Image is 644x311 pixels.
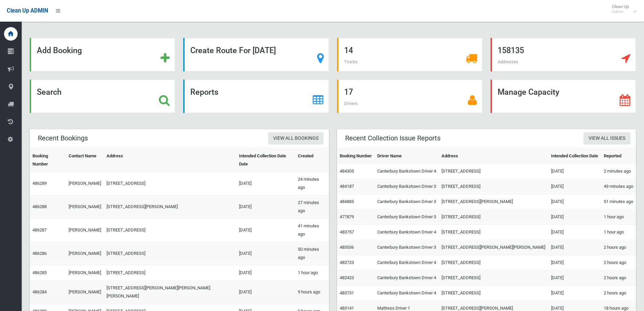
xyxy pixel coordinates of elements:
td: 41 minutes ago [295,219,329,242]
td: [DATE] [548,286,601,301]
td: [DATE] [236,281,295,304]
td: Canterbury Bankstown Driver 4 [375,164,439,179]
th: Intended Collection Date [548,149,601,164]
a: 486287 [32,227,47,232]
td: 2 hours ago [601,240,636,255]
td: [STREET_ADDRESS] [439,225,548,240]
td: [STREET_ADDRESS][PERSON_NAME][PERSON_NAME][PERSON_NAME] [104,281,237,304]
td: [PERSON_NAME] [66,219,104,242]
th: Address [104,149,237,172]
th: Booking Number [30,149,66,172]
strong: Search [37,87,62,97]
a: 158135 Addresses [491,38,636,71]
span: Trucks [344,59,358,64]
a: 486288 [32,204,47,209]
td: [STREET_ADDRESS] [439,164,548,179]
td: 27 minutes ago [295,195,329,219]
td: [DATE] [548,225,601,240]
td: 24 minutes ago [295,172,329,195]
a: 484187 [340,184,354,189]
th: Driver Name [375,149,439,164]
td: [DATE] [548,240,601,255]
td: 1 hour ago [601,209,636,225]
td: Canterbury Bankstown Driver 3 [375,179,439,194]
td: [PERSON_NAME] [66,265,104,281]
td: [STREET_ADDRESS][PERSON_NAME] [439,194,548,209]
td: [STREET_ADDRESS] [439,255,548,270]
td: [PERSON_NAME] [66,242,104,265]
a: 486289 [32,181,47,186]
td: [PERSON_NAME] [66,172,104,195]
td: 1 hour ago [601,225,636,240]
a: 484305 [340,169,354,174]
a: 483141 [340,306,354,311]
td: 2 hours ago [601,270,636,286]
th: Intended Collection Date Date [236,149,295,172]
td: [STREET_ADDRESS] [439,179,548,194]
span: Addresses [498,59,518,64]
strong: Add Booking [37,46,82,55]
td: Canterbury Bankstown Driver 4 [375,225,439,240]
header: Recent Collection Issue Reports [337,132,449,145]
span: Clean Up [609,4,636,14]
td: [DATE] [548,255,601,270]
a: View All Bookings [268,132,324,145]
a: Reports [183,80,329,113]
td: [STREET_ADDRESS] [104,242,237,265]
a: 477879 [340,214,354,219]
td: [STREET_ADDRESS] [104,172,237,195]
td: 2 hours ago [601,255,636,270]
td: Canterbury Bankstown Driver 4 [375,286,439,301]
td: 9 hours ago [295,281,329,304]
td: 51 minutes ago [601,194,636,209]
span: Drivers [344,101,358,106]
td: [PERSON_NAME] [66,195,104,219]
td: [DATE] [548,209,601,225]
a: Add Booking [30,38,175,71]
td: [DATE] [236,265,295,281]
td: Canterbury Bankstown Driver 3 [375,194,439,209]
td: 2 minutes ago [601,164,636,179]
strong: Create Route For [DATE] [190,46,276,55]
th: Created [295,149,329,172]
td: [DATE] [236,195,295,219]
td: [STREET_ADDRESS] [439,286,548,301]
td: [DATE] [548,194,601,209]
a: 483731 [340,290,354,295]
a: 483723 [340,260,354,265]
td: [STREET_ADDRESS][PERSON_NAME] [104,195,237,219]
span: Clean Up ADMIN [7,7,48,14]
td: [STREET_ADDRESS] [104,265,237,281]
th: Address [439,149,548,164]
a: Create Route For [DATE] [183,38,329,71]
td: [DATE] [236,172,295,195]
strong: Reports [190,87,218,97]
th: Reported [601,149,636,164]
td: [STREET_ADDRESS][PERSON_NAME][PERSON_NAME] [439,240,548,255]
th: Contact Name [66,149,104,172]
header: Recent Bookings [30,132,96,145]
td: [DATE] [548,164,601,179]
td: [DATE] [548,179,601,194]
a: 486285 [32,270,47,275]
td: Canterbury Bankstown Driver 3 [375,240,439,255]
td: [STREET_ADDRESS] [439,209,548,225]
td: 50 minutes ago [295,242,329,265]
td: 49 minutes ago [601,179,636,194]
td: [DATE] [236,242,295,265]
td: Canterbury Bankstown Driver 4 [375,270,439,286]
a: Manage Capacity [491,80,636,113]
a: 486284 [32,289,47,294]
strong: 158135 [498,46,524,55]
a: Search [30,80,175,113]
td: [DATE] [236,219,295,242]
td: [STREET_ADDRESS] [439,270,548,286]
td: 1 hour ago [295,265,329,281]
small: Admin [612,9,629,14]
td: [STREET_ADDRESS] [104,219,237,242]
td: Canterbury Bankstown Driver 3 [375,209,439,225]
td: [PERSON_NAME] [66,281,104,304]
th: Booking Number [337,149,375,164]
a: 17 Drivers [337,80,482,113]
a: 484885 [340,199,354,204]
